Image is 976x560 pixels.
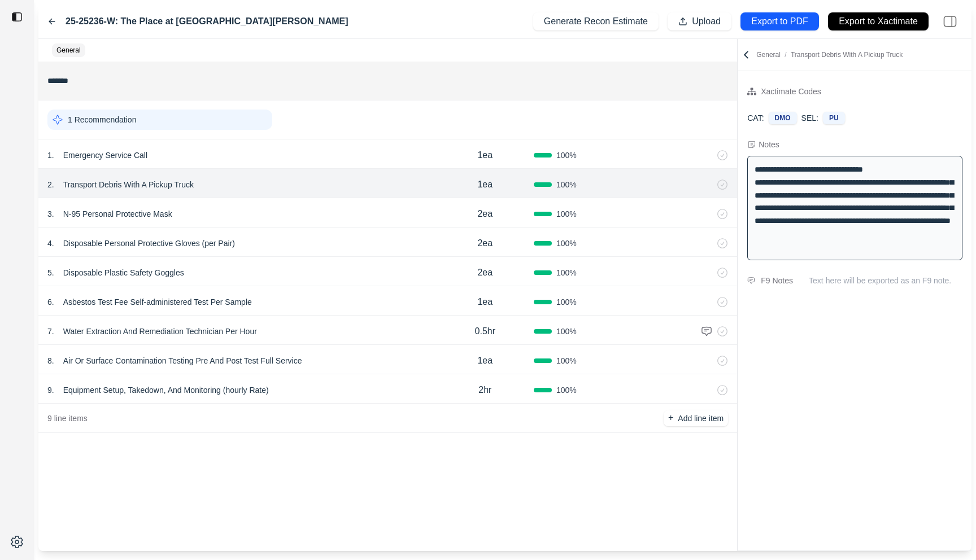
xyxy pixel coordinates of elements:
p: 1 . [47,150,54,161]
button: Export to PDF [740,12,819,30]
p: 6 . [47,296,54,308]
span: 100 % [556,208,577,220]
p: 4 . [47,238,54,249]
button: Export to Xactimate [828,12,929,30]
span: 100 % [556,238,577,249]
p: Transport Debris With A Pickup Truck [59,177,198,193]
span: 100 % [556,179,577,190]
span: 100 % [556,267,577,278]
p: 1ea [477,148,493,162]
span: 100 % [556,384,577,396]
span: 100 % [556,355,577,366]
p: 8 . [47,355,54,366]
p: 3 . [47,208,54,220]
p: CAT: [747,112,764,124]
p: General [56,46,81,55]
img: right-panel.svg [938,9,962,34]
p: Disposable Plastic Safety Goggles [59,265,189,281]
p: 2 . [47,179,54,190]
p: Equipment Setup, Takedown, And Monitoring (hourly Rate) [59,382,273,398]
p: Emergency Service Call [59,147,152,163]
button: Generate Recon Estimate [533,12,659,30]
p: N-95 Personal Protective Mask [59,206,177,222]
p: General [756,50,903,59]
p: 0.5hr [475,325,495,338]
p: 7 . [47,326,54,337]
span: 100 % [556,326,577,337]
p: Water Extraction And Remediation Technician Per Hour [59,323,262,339]
p: 2ea [477,237,493,250]
p: Export to Xactimate [839,15,918,28]
p: Asbestos Test Fee Self-administered Test Per Sample [59,294,256,310]
img: toggle sidebar [11,11,23,23]
p: 5 . [47,267,54,278]
span: Transport Debris With A Pickup Truck [791,51,903,59]
img: comment [701,326,712,337]
button: +Add line item [664,410,728,426]
div: Xactimate Codes [761,85,821,98]
div: F9 Notes [761,274,793,287]
img: comment [747,277,755,284]
p: 9 . [47,384,54,396]
p: Air Or Surface Contamination Testing Pre And Post Test Full Service [59,353,307,369]
p: 1ea [477,178,493,191]
p: 2ea [477,207,493,221]
span: 100 % [556,150,577,161]
p: 1 Recommendation [68,114,136,125]
p: Upload [692,15,721,28]
span: 100 % [556,296,577,308]
p: Generate Recon Estimate [544,15,648,28]
p: 1ea [477,354,493,368]
div: PU [823,112,845,124]
div: Notes [759,139,779,150]
p: 9 line items [47,413,88,424]
p: 1ea [477,295,493,309]
button: Upload [668,12,731,30]
p: SEL: [801,112,818,124]
p: + [668,412,673,425]
p: Text here will be exported as an F9 note. [809,275,962,286]
span: / [781,51,791,59]
label: 25-25236-W: The Place at [GEOGRAPHIC_DATA][PERSON_NAME] [66,15,348,28]
p: Export to PDF [751,15,808,28]
p: 2ea [477,266,493,279]
div: DMO [769,112,797,124]
p: Disposable Personal Protective Gloves (per Pair) [59,235,239,251]
p: Add line item [678,413,724,424]
p: 2hr [478,383,491,397]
